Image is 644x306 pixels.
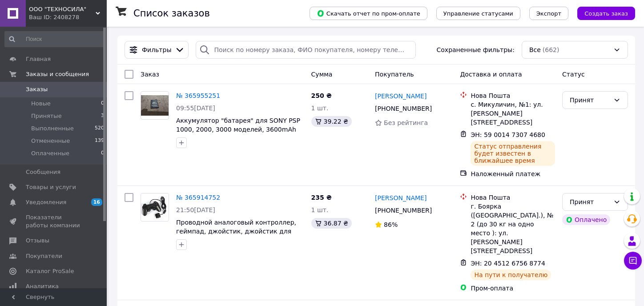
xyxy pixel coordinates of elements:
a: [PERSON_NAME] [375,92,427,101]
button: Управление статусами [436,7,520,20]
span: Уведомления [26,198,66,206]
span: Показатели работы компании [26,213,82,229]
span: Фильтры [142,45,171,54]
span: 86% [384,221,398,228]
span: ООО "ТЕХНОСИЛА" [29,5,96,13]
span: 250 ₴ [311,92,332,99]
span: Товары и услуги [26,183,76,191]
div: Статус отправления будет известен в ближайшее время [471,141,555,166]
span: Оплаченные [31,149,69,157]
a: Создать заказ [568,9,635,16]
img: Фото товару [141,95,169,116]
span: Доставка и оплата [460,71,522,78]
a: Проводной аналоговый контроллер, геймпад, джойстик, джойстик для PS2/PS1/PS One/PSX, консоль с дв... [176,219,296,253]
div: Нова Пошта [471,193,555,202]
img: Фото товару [141,194,169,221]
span: Без рейтинга [384,119,428,126]
a: Аккумулятор "батарея" для SONY PSP 1000, 2000, 3000 моделей, 3600mAh [176,117,300,133]
span: Аналитика [26,282,59,290]
div: 36.87 ₴ [311,218,352,229]
button: Скачать отчет по пром-оплате [310,7,427,20]
span: Все [529,45,541,54]
button: Создать заказ [577,7,635,20]
span: 235 ₴ [311,194,332,201]
span: Создать заказ [584,10,628,17]
span: 3 [101,112,104,120]
span: Главная [26,55,51,63]
span: Выполненные [31,125,74,133]
span: 1 шт. [311,105,329,112]
a: [PERSON_NAME] [375,193,427,202]
div: Нова Пошта [471,91,555,100]
span: Покупатели [26,252,62,260]
a: Фото товару [141,193,169,221]
a: № 365914752 [176,194,220,201]
span: Покупатель [375,71,414,78]
span: Принятые [31,112,62,120]
span: 09:55[DATE] [176,105,215,112]
div: с. Микуличин, №1: ул. [PERSON_NAME][STREET_ADDRESS] [471,100,555,127]
span: 139 [95,137,104,145]
span: 0 [101,149,104,157]
span: Каталог ProSale [26,267,74,275]
span: ЭН: 20 4512 6756 8774 [471,260,545,267]
a: Фото товару [141,91,169,120]
span: 21:50[DATE] [176,206,215,213]
div: 39.22 ₴ [311,116,352,127]
span: Заказы и сообщения [26,70,89,78]
span: Заказы [26,85,48,93]
div: Пром-оплата [471,284,555,293]
input: Поиск [4,31,105,47]
span: Отзывы [26,237,49,245]
span: Сохраненные фильтры: [437,45,515,54]
span: ЭН: 59 0014 7307 4680 [471,131,545,138]
div: Наложенный платеж [471,169,555,178]
span: Новые [31,100,51,108]
div: Оплачено [562,214,610,225]
span: Статус [562,71,585,78]
span: Скачать отчет по пром-оплате [317,9,420,17]
input: Поиск по номеру заказа, ФИО покупателя, номеру телефона, Email, номеру накладной [196,41,415,59]
button: Чат с покупателем [624,252,642,270]
a: № 365955251 [176,92,220,99]
span: Сообщения [26,168,60,176]
div: [PHONE_NUMBER] [373,204,434,217]
div: На пути к получателю [471,270,551,280]
span: 520 [95,125,104,133]
span: Отмененные [31,137,70,145]
span: 16 [91,198,102,206]
div: Принят [570,95,610,105]
span: Управление статусами [443,10,513,17]
div: г. Боярка ([GEOGRAPHIC_DATA].), № 2 (до 30 кг на одно место ): ул. [PERSON_NAME][STREET_ADDRESS] [471,202,555,255]
span: Экспорт [536,10,561,17]
span: 1 шт. [311,206,329,213]
span: 0 [101,100,104,108]
span: Заказ [141,71,159,78]
div: Принят [570,197,610,207]
h1: Список заказов [133,8,210,19]
div: [PHONE_NUMBER] [373,102,434,115]
span: Сумма [311,71,333,78]
button: Экспорт [529,7,568,20]
div: Ваш ID: 2408278 [29,13,107,21]
span: (662) [543,46,559,53]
